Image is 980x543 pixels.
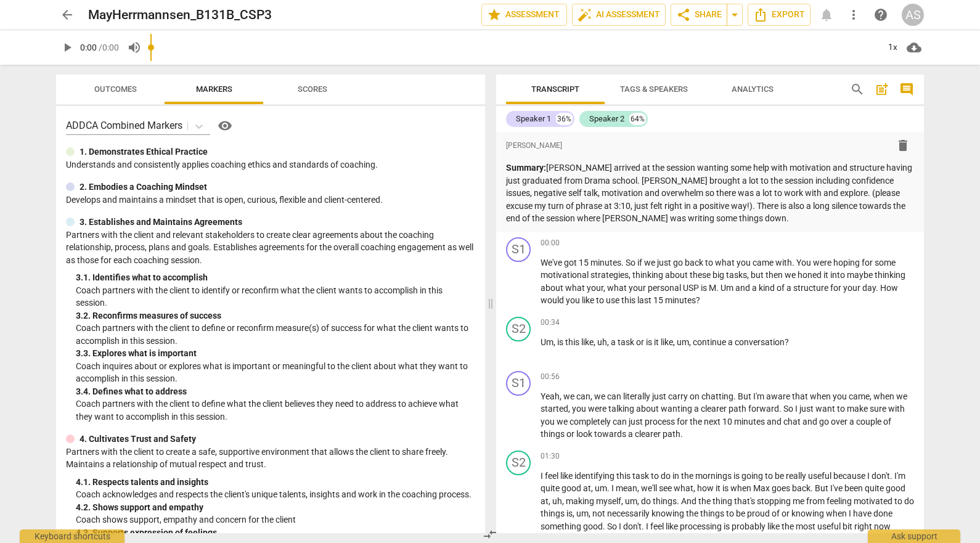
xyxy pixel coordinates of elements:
span: auto_fix_high [578,7,592,22]
span: arrow_drop_down [727,7,742,22]
span: I [611,483,616,493]
span: making [566,496,596,506]
span: M [709,283,716,293]
span: , [560,391,563,401]
strong: Summary: [506,163,546,173]
span: comment [899,82,914,97]
span: Um [721,283,735,293]
span: motivational [541,270,590,280]
span: um [595,483,607,493]
span: , [594,337,597,347]
span: play_arrow [60,40,75,55]
span: for [677,417,690,427]
span: would [541,295,566,305]
button: Play [56,36,78,59]
button: Search [847,80,867,99]
span: Markers [196,84,232,94]
span: you [572,404,588,414]
span: aware [766,391,792,401]
span: a [752,283,759,293]
span: continue [693,337,728,347]
span: Export [753,7,805,22]
span: over [831,417,849,427]
span: Assessment [487,7,561,22]
p: 4. Cultivates Trust and Safety [80,433,196,446]
span: of [883,417,891,427]
span: the [681,471,695,481]
span: good [886,483,905,493]
span: star [487,7,502,22]
span: can [607,391,623,401]
span: back [685,258,705,267]
button: Share [671,4,727,26]
span: were [813,258,833,267]
span: to [765,471,775,481]
div: 3. 1. Identifies what to accomplish [76,271,475,284]
span: couple [856,417,883,427]
span: with [888,404,905,414]
span: we [563,391,576,401]
p: 3. Establishes and Maintains Agreements [80,216,242,229]
span: cloud_download [907,40,921,55]
span: we [557,417,570,427]
span: if [637,258,644,267]
span: literally [623,391,652,401]
span: delete [896,138,910,153]
span: like [560,471,574,481]
span: were [588,404,608,414]
span: feel [545,471,560,481]
span: day [862,283,876,293]
span: conversation [735,337,785,347]
p: Coach partners with the client to define what the client believes they need to address to achieve... [76,398,475,423]
span: these [690,270,713,280]
span: like [582,295,596,305]
span: kind [759,283,777,293]
span: How [880,283,898,293]
span: at [541,496,549,506]
span: 15 [579,258,590,267]
p: Coach acknowledges and respects the client's unique talents, insights and work in the coaching pr... [76,488,475,501]
p: [PERSON_NAME] arrived at the session wanting some help with motivation and structure having just ... [506,161,914,225]
span: strategies [590,270,629,280]
span: what [565,283,587,293]
span: chat [783,417,802,427]
span: towards [594,429,628,439]
div: Change speaker [506,451,531,475]
span: what [607,283,629,293]
span: it [716,483,722,493]
span: for [830,283,843,293]
span: , [673,337,677,347]
div: Change speaker [506,317,531,341]
span: can [576,391,590,401]
p: 2. Embodies a Coaching Mindset [80,181,207,194]
span: minutes [734,417,767,427]
span: visibility [218,118,232,133]
button: Volume [123,36,145,59]
p: Develops and maintains a mindset that is open, curious, flexible and client-centered. [66,194,475,206]
span: completely [570,417,613,427]
span: task [618,337,636,347]
span: USP [683,283,701,293]
span: how [697,483,716,493]
span: you [541,417,557,427]
span: path [663,429,680,439]
span: what [715,258,737,267]
span: you [833,391,849,401]
span: like [581,337,594,347]
span: use [606,295,621,305]
span: , [590,391,594,401]
button: AI Assessment [572,4,666,26]
span: this [565,337,581,347]
div: Ask support [868,529,960,543]
span: go [819,417,831,427]
span: don't [872,471,890,481]
button: Add summary [872,80,892,99]
span: you [566,295,582,305]
span: want [815,404,837,414]
span: , [747,270,751,280]
span: I'm [894,471,905,481]
span: . [621,258,626,267]
span: myself [596,496,621,506]
span: path [729,404,748,414]
p: Partners with the client to create a safe, supportive environment that allows the client to share... [66,446,475,471]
